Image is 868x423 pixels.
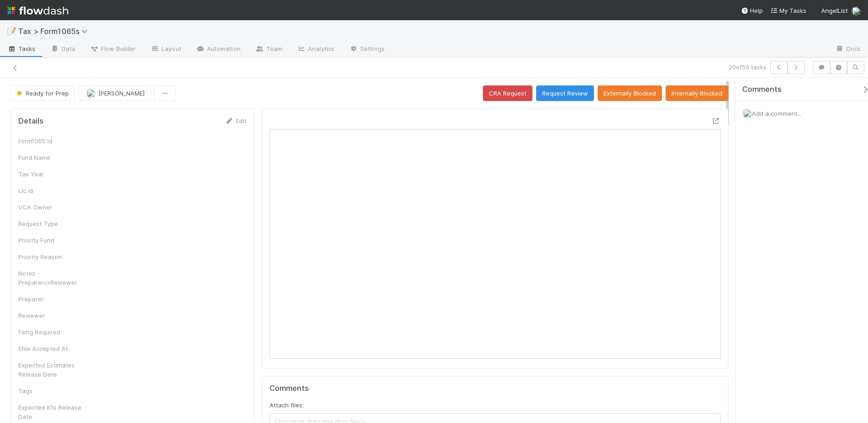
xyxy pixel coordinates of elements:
a: My Tasks [770,6,806,15]
div: Expected K1s Release Date [18,403,87,421]
div: Help [741,6,763,15]
span: [PERSON_NAME] [98,90,145,97]
span: Flow Builder [90,44,136,53]
h5: Details [18,117,44,126]
div: Fund Name [18,153,87,162]
div: VCA Owner [18,203,87,212]
div: Priority Reason [18,252,87,261]
img: avatar_45ea4894-10ca-450f-982d-dabe3bd75b0b.png [743,109,752,118]
span: Comments [742,85,782,94]
img: avatar_711f55b7-5a46-40da-996f-bc93b6b86381.png [86,89,95,98]
button: Ready for Prep [11,85,75,101]
div: Priority Fund [18,236,87,245]
span: Tasks [7,44,36,53]
div: Request Type [18,219,87,228]
span: Tax > Form1065s [18,27,92,36]
span: Ready for Prep [15,90,69,97]
a: Data [43,42,83,57]
div: Notes - Preparer<>Reviewer [18,269,87,287]
div: Form1065 Id [18,136,87,146]
a: Settings [342,42,392,57]
button: Externally Blocked [598,85,662,101]
div: Reviewer [18,311,87,320]
a: Automation [189,42,248,57]
button: Request Review [536,85,594,101]
div: Tax Year [18,169,87,179]
button: [PERSON_NAME] [78,85,151,101]
a: Analytics [290,42,342,57]
button: CRA Request [483,85,532,101]
img: logo-inverted-e16ddd16eac7371096b0.svg [7,3,68,18]
a: Docs [828,42,868,57]
div: Efile Accepted At [18,344,87,353]
div: Llc Id [18,186,87,195]
div: Tags [18,386,87,395]
span: AngelList [821,7,848,14]
span: 20 of 50 tasks [728,62,767,72]
span: My Tasks [770,7,806,14]
iframe: To enrich screen reader interactions, please activate Accessibility in Grammarly extension settings [269,129,721,359]
span: 📝 [7,27,17,35]
div: Preparer [18,294,87,304]
img: avatar_45ea4894-10ca-450f-982d-dabe3bd75b0b.png [851,6,861,16]
a: Edit [225,117,246,124]
a: Flow Builder [83,42,143,57]
span: Add a comment... [752,110,801,117]
div: Filing Required [18,327,87,337]
a: Team [248,42,290,57]
div: Expected Estimates Release Date [18,361,87,379]
button: Internally Blocked [666,85,728,101]
h5: Comments [269,384,721,393]
label: Attach files: [269,400,304,410]
a: Layout [143,42,189,57]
